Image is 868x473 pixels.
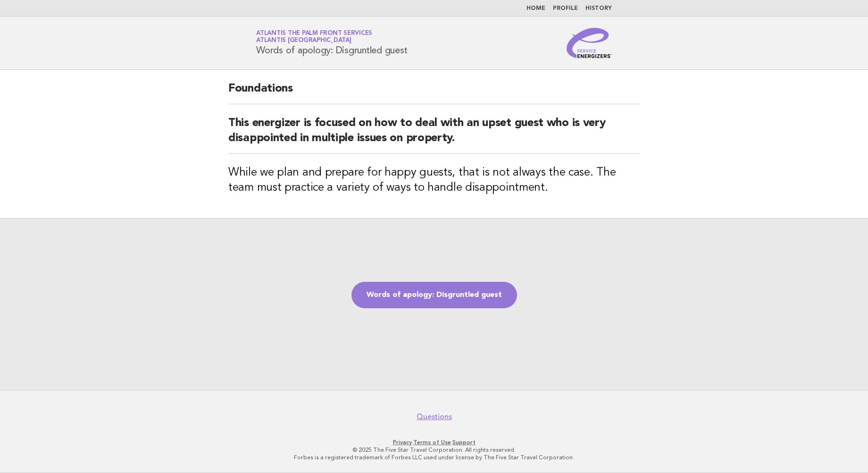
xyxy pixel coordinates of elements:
h2: This energizer is focused on how to deal with an upset guest who is very disappointed in multiple... [228,116,640,154]
a: Privacy [393,439,412,446]
a: Profile [553,6,578,11]
a: Atlantis The Palm Front ServicesAtlantis [GEOGRAPHIC_DATA] [256,30,372,43]
a: Questions [417,412,452,422]
img: Service Energizers [567,28,612,58]
span: Atlantis [GEOGRAPHIC_DATA] [256,38,351,44]
a: Home [526,6,545,11]
p: · · [145,439,723,446]
a: Terms of Use [413,439,451,446]
p: Forbes is a registered trademark of Forbes LLC used under license by The Five Star Travel Corpora... [145,454,723,461]
h2: Foundations [228,81,640,104]
a: Support [452,439,476,446]
h1: Words of apology: Disgruntled guest [256,31,407,55]
h3: While we plan and prepare for happy guests, that is not always the case. The team must practice a... [228,165,640,195]
p: © 2025 The Five Star Travel Corporation. All rights reserved. [145,446,723,454]
a: History [585,6,612,11]
a: Words of apology: Disgruntled guest [351,282,517,308]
